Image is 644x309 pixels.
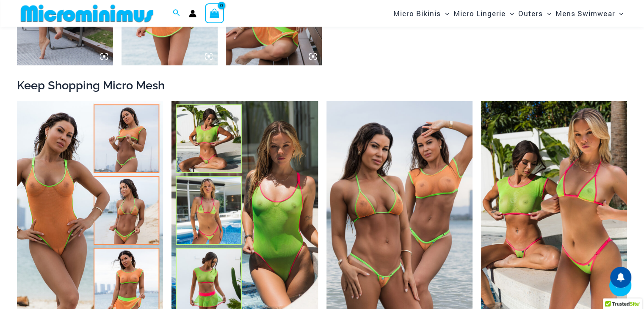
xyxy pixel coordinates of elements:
a: Mens SwimwearMenu ToggleMenu Toggle [553,3,625,24]
img: MM SHOP LOGO FLAT [17,4,157,23]
a: Search icon link [173,8,180,19]
h2: Keep Shopping Micro Mesh [17,78,627,93]
nav: Site Navigation [390,1,627,25]
span: Micro Bikinis [393,3,441,24]
span: Outers [518,3,543,24]
a: Micro BikinisMenu ToggleMenu Toggle [391,3,451,24]
span: Micro Lingerie [453,3,506,24]
span: Menu Toggle [506,3,514,24]
a: Micro LingerieMenu ToggleMenu Toggle [451,3,516,24]
span: Mens Swimwear [556,3,615,24]
a: OutersMenu ToggleMenu Toggle [516,3,553,24]
span: Menu Toggle [615,3,623,24]
span: Menu Toggle [543,3,551,24]
a: View Shopping Cart, empty [205,3,224,23]
a: Account icon link [189,10,196,17]
span: Menu Toggle [441,3,449,24]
